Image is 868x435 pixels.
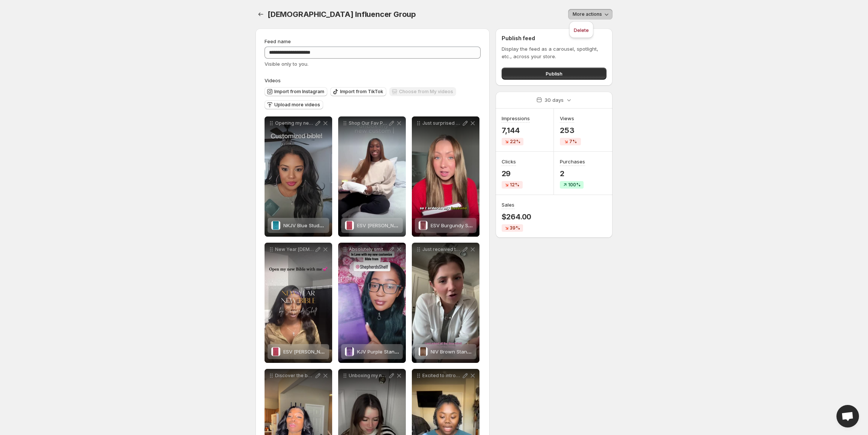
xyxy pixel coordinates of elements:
span: ESV [PERSON_NAME] Pink Compact Size Kids [DEMOGRAPHIC_DATA] Small Print [357,222,543,228]
p: Opening my new [DEMOGRAPHIC_DATA] and feeling the pages teeming with promise [275,120,314,126]
button: Settings [256,9,266,20]
img: ESV Berry Pink Compact Size Kids Holy Bible Small Print [271,347,280,356]
p: Discover the beauty of a custom [DEMOGRAPHIC_DATA] at ShepherdsShelf Perfect for your personal jo... [275,373,314,379]
span: Import from TikTok [340,89,383,95]
p: New Year [DEMOGRAPHIC_DATA] Its so pretty Get yours now at [GEOGRAPHIC_DATA] [275,246,314,252]
h3: Impressions [502,115,530,122]
span: Publish [546,70,563,77]
p: 29 [502,169,523,178]
button: Upload more videos [265,100,323,109]
button: Import from TikTok [330,87,386,96]
h3: Views [560,115,574,122]
h3: Purchases [560,158,585,165]
span: 39% [510,225,520,231]
span: Feed name [265,38,291,44]
span: More actions [573,11,602,17]
div: Open chat [836,405,859,427]
span: 100% [568,182,581,188]
h3: Sales [502,201,514,208]
button: Publish [502,68,606,80]
img: ESV Burgundy Standard Size TruTone Holy Bible Small Print [419,221,428,230]
span: KJV Purple Standard Size [DEMOGRAPHIC_DATA] Large Print with Index Tabs [357,349,538,355]
p: 253 [560,126,581,135]
span: Delete [574,27,589,33]
span: [DEMOGRAPHIC_DATA] Influencer Group [268,10,416,19]
span: ESV [PERSON_NAME] Pink Compact Size Kids [DEMOGRAPHIC_DATA] Small Print [283,349,470,355]
p: Unboxing my new customized [DEMOGRAPHIC_DATA] [DATE] Cant wait to dive into the Word with this be... [349,373,388,379]
p: Excited to introduce my kids to their very own personalized [DEMOGRAPHIC_DATA] This is going to b... [422,373,461,379]
span: 7% [569,139,577,145]
p: Display the feed as a carousel, spotlight, etc., across your store. [502,45,606,60]
p: 7,144 [502,126,530,135]
img: ESV Berry Pink Compact Size Kids Holy Bible Small Print [345,221,354,230]
span: 12% [510,182,519,188]
img: NKJV Blue Study Size Thinline Holy Bible Large Print [271,221,280,230]
p: 2 [560,169,585,178]
div: Opening my new [DEMOGRAPHIC_DATA] and feeling the pages teeming with promiseNKJV Blue Study Size ... [265,116,332,237]
img: KJV Purple Standard Size Holy Bible Large Print with Index Tabs [345,347,354,356]
span: NKJV Blue Study Size Thinline [DEMOGRAPHIC_DATA] Large Print [283,222,436,228]
h2: Publish feed [502,35,606,42]
button: Delete feed [572,24,591,36]
p: $264.00 [502,212,532,221]
div: Shop Our Fav Pink [DEMOGRAPHIC_DATA]ESV Berry Pink Compact Size Kids Holy Bible Small PrintESV [P... [338,116,406,237]
div: Just received the most amazing gifts from Shepherds Shelf Perfect for anyone on your listNIV Brow... [412,243,479,363]
span: Videos [265,77,281,83]
div: New Year [DEMOGRAPHIC_DATA] Its so pretty Get yours now at [GEOGRAPHIC_DATA]ESV Berry Pink Compac... [265,243,332,363]
p: Shop Our Fav Pink [DEMOGRAPHIC_DATA] [349,120,388,126]
span: Visible only to you. [265,61,308,67]
img: NIV Brown Standard Size Thinline Holy Bible Small Print [419,347,428,356]
button: More actions [568,9,612,20]
div: Absolutely smitten with my new KJV [DEMOGRAPHIC_DATA] customized by the amazing shepherdsshelf Th... [338,243,406,363]
span: Import from Instagram [274,89,324,95]
button: Import from Instagram [265,87,327,96]
span: NIV Brown Standard Size Thinline [DEMOGRAPHIC_DATA] Small Print [431,349,591,355]
p: Absolutely smitten with my new KJV [DEMOGRAPHIC_DATA] customized by the amazing shepherdsshelf Th... [349,246,388,252]
p: 30 days [544,96,564,104]
span: ESV Burgundy Standard Size TruTone [DEMOGRAPHIC_DATA] Small Print [431,222,600,228]
p: Just surprised my husband with a personalized [DEMOGRAPHIC_DATA] from Shepherds [PERSON_NAME] wai... [422,120,461,126]
p: Just received the most amazing gifts from Shepherds Shelf Perfect for anyone on your list [422,246,461,252]
div: Just surprised my husband with a personalized [DEMOGRAPHIC_DATA] from Shepherds [PERSON_NAME] wai... [412,116,479,237]
span: Upload more videos [274,102,320,108]
span: 22% [510,139,520,145]
h3: Clicks [502,158,516,165]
